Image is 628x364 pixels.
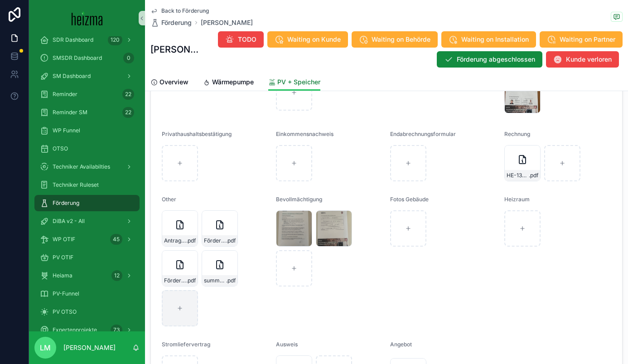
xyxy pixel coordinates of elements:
[110,234,122,245] div: 45
[34,322,140,338] a: Expertenprojekte73
[29,36,145,331] div: scrollable content
[34,159,140,175] a: Techniker Availabilties
[34,68,140,84] a: SM Dashboard
[540,31,623,48] button: Waiting on Partner
[238,35,256,44] span: TODO
[53,127,80,134] span: WP Funnel
[186,277,196,284] span: .pdf
[159,78,188,87] span: Overview
[34,195,140,211] a: Förderung
[34,122,140,139] a: WP Funnel
[34,304,140,320] a: PV OTSO
[122,107,134,118] div: 22
[150,43,202,56] h1: [PERSON_NAME]
[441,31,536,48] button: Waiting on Installation
[53,54,102,62] span: SMSDR Dashboard
[390,196,429,203] span: Fotos Gebäude
[111,325,122,335] div: 73
[201,18,253,27] a: [PERSON_NAME]
[162,341,210,348] span: Stromliefervertrag
[34,50,140,66] a: SMSDR Dashboard0
[203,74,254,92] a: Wärmepumpe
[507,172,529,179] span: HE-1365-(2)
[352,31,438,48] button: Waiting on Behörde
[40,342,51,353] span: LM
[53,199,79,207] span: Förderung
[53,308,77,315] span: PV OTSO
[226,237,236,244] span: .pdf
[457,55,535,64] span: Förderung abgeschlossen
[53,73,91,80] span: SM Dashboard
[63,343,116,352] p: [PERSON_NAME]
[437,51,542,68] button: Förderung abgeschlossen
[504,131,530,137] span: Rechnung
[34,177,140,193] a: Techniker Ruleset
[560,35,615,44] span: Waiting on Partner
[546,51,619,68] button: Kunde verloren
[53,290,79,297] span: PV-Funnel
[276,341,298,348] span: Ausweis
[204,277,226,284] span: summary-(34)
[212,78,254,87] span: Wärmepumpe
[161,7,209,15] span: Back to Förderung
[53,272,72,279] span: Heiama
[34,267,140,284] a: Heiama12
[34,213,140,229] a: DiBA v2 - All
[504,196,530,203] span: Heizraum
[372,35,430,44] span: Waiting on Behörde
[111,270,122,281] div: 12
[287,35,341,44] span: Waiting on Kunde
[162,196,176,203] span: Other
[204,237,226,244] span: Förderungsvertrag---([DOMAIN_NAME]._-C461663)
[461,35,529,44] span: Waiting on Installation
[566,55,612,64] span: Kunde verloren
[122,89,134,100] div: 22
[226,277,236,284] span: .pdf
[108,34,122,45] div: 120
[277,78,320,87] span: PV + Speicher
[53,91,77,98] span: Reminder
[34,86,140,102] a: Reminder22
[34,286,140,302] a: PV-Funnel
[53,236,75,243] span: WP OTIF
[53,163,110,170] span: Techniker Availabilties
[162,131,232,137] span: Privathaushaltsbestätigung
[34,249,140,266] a: PV OTIF
[150,74,188,92] a: Overview
[53,218,85,225] span: DiBA v2 - All
[390,131,456,137] span: Endabrechnungsformular
[218,31,264,48] button: TODO
[53,254,73,261] span: PV OTIF
[72,11,103,25] img: App logo
[53,109,87,116] span: Reminder SM
[164,237,186,244] span: Antrag-(56)
[53,36,93,44] span: SDR Dashboard
[150,18,192,27] a: Förderung
[34,141,140,157] a: OTSO
[186,237,196,244] span: .pdf
[34,104,140,121] a: Reminder SM22
[529,172,538,179] span: .pdf
[34,231,140,248] a: WP OTIF45
[390,341,412,348] span: Angebot
[53,145,68,152] span: OTSO
[123,53,134,63] div: 0
[164,277,186,284] span: Förderungsvertrag---([DOMAIN_NAME]._-C461664)
[150,7,209,15] a: Back to Förderung
[161,18,192,27] span: Förderung
[53,181,99,189] span: Techniker Ruleset
[276,196,322,203] span: Bevollmächtigung
[53,326,97,334] span: Expertenprojekte
[267,31,348,48] button: Waiting on Kunde
[276,131,333,137] span: Einkommensnachweis
[268,74,320,91] a: PV + Speicher
[34,32,140,48] a: SDR Dashboard120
